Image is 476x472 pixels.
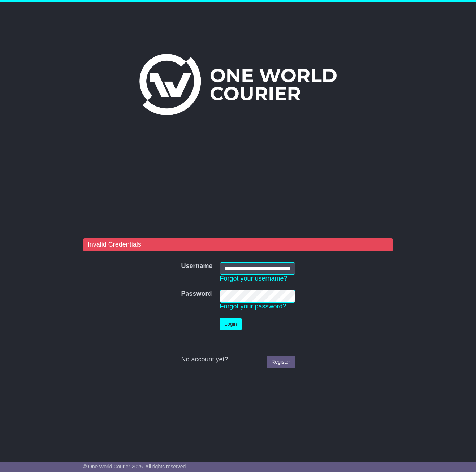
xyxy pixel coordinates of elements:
label: Username [181,262,212,270]
a: Forgot your username? [220,275,287,282]
a: Forgot your password? [220,303,286,310]
div: No account yet? [181,356,295,364]
a: Register [267,356,295,368]
label: Password [181,290,212,298]
img: One World [139,54,337,115]
button: Login [220,318,242,330]
span: © One World Courier 2025. All rights reserved. [83,464,187,469]
div: Invalid Credentials [83,238,393,251]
